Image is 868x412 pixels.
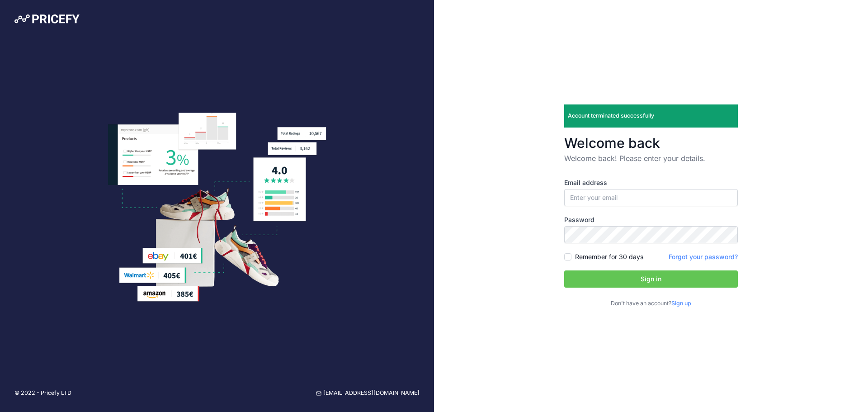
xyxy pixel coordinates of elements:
[564,135,738,151] h3: Welcome back
[14,14,80,24] img: Pricefy
[564,299,738,308] p: Don't have an account?
[564,189,738,206] input: Enter your email
[671,300,691,307] a: Sign up
[669,253,738,260] a: Forgot your password?
[564,178,738,187] label: Email address
[564,153,738,164] p: Welcome back! Please enter your details.
[14,389,71,398] p: © 2022 - Pricefy LTD
[564,270,738,288] button: Sign in
[575,252,643,261] label: Remember for 30 days
[316,389,420,398] a: [EMAIL_ADDRESS][DOMAIN_NAME]
[564,215,738,224] label: Password
[564,104,738,128] div: Account terminated successfully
